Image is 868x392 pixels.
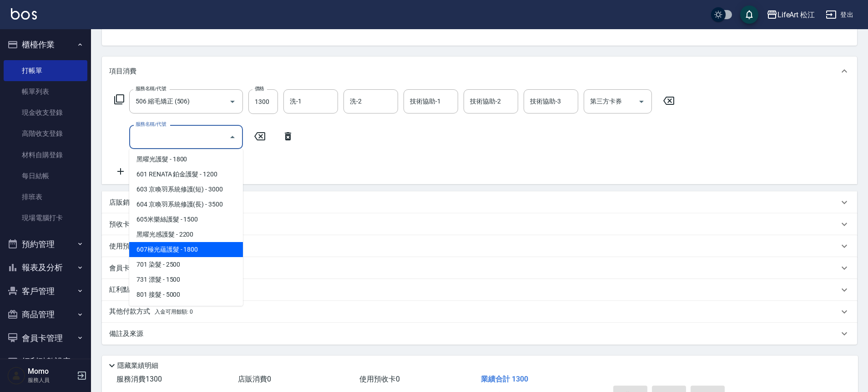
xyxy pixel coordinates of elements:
label: 價格 [255,85,264,92]
div: 使用預收卡 [102,235,857,257]
button: 登出 [822,6,857,23]
span: 607極光蘊護髮 - 1800 [129,242,243,257]
a: 高階收支登錄 [4,123,87,144]
a: 現金收支登錄 [4,102,87,123]
button: 報表及分析 [4,256,87,279]
p: 紅利點數 [109,285,163,295]
p: 會員卡銷售 [109,263,143,273]
span: 服務消費 1300 [116,375,162,383]
div: 項目消費 [102,57,857,86]
span: 601 RENATA 鉑金護髮 - 1200 [129,167,243,182]
button: 預約管理 [4,232,87,256]
div: 備註及來源 [102,323,857,345]
img: Logo [11,8,37,20]
label: 服務名稱/代號 [136,121,166,128]
span: 603 京喚羽系統修護(短) - 3000 [129,182,243,197]
p: 其他付款方式 [109,307,193,317]
button: save [740,5,758,24]
p: 項目消費 [109,67,136,76]
button: 會員卡管理 [4,326,87,350]
div: 預收卡販賣 [102,213,857,235]
button: Open [634,94,649,109]
span: 605米樂絲護髮 - 1500 [129,212,243,227]
span: 701 染髮 - 2500 [129,257,243,272]
span: 入金可用餘額: 0 [155,309,193,315]
button: LifeArt 松江 [763,5,819,24]
p: 店販銷售 [109,198,136,207]
a: 材料自購登錄 [4,144,87,165]
p: 服務人員 [28,376,74,384]
span: 黑曜光感護髮 - 2200 [129,227,243,242]
a: 排班表 [4,186,87,207]
a: 現場電腦打卡 [4,207,87,228]
span: 黑曜光護髮 - 1800 [129,152,243,167]
div: 會員卡銷售 [102,257,857,279]
p: 使用預收卡 [109,242,143,251]
span: 604 京喚羽系統修護(長) - 3500 [129,197,243,212]
div: 其他付款方式入金可用餘額: 0 [102,301,857,323]
p: 預收卡販賣 [109,220,143,229]
a: 每日結帳 [4,165,87,186]
button: Open [225,94,240,109]
button: 櫃檯作業 [4,33,87,57]
a: 帳單列表 [4,81,87,102]
h5: Momo [28,367,74,376]
div: 紅利點數剩餘點數: 0 [102,279,857,301]
button: 客戶管理 [4,279,87,303]
label: 服務名稱/代號 [136,85,166,92]
img: Person [7,366,25,385]
span: 801 接髮 - 5000 [129,287,243,302]
div: 店販銷售 [102,191,857,213]
div: LifeArt 松江 [777,9,815,21]
span: 店販消費 0 [238,375,271,383]
span: 使用預收卡 0 [359,375,400,383]
button: 紅利點數設定 [4,350,87,373]
button: 商品管理 [4,303,87,326]
span: 業績合計 1300 [481,375,528,383]
button: Close [225,130,240,144]
p: 備註及來源 [109,329,143,339]
span: 731 漂髮 - 1500 [129,272,243,287]
p: 隱藏業績明細 [117,361,158,371]
a: 打帳單 [4,60,87,81]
